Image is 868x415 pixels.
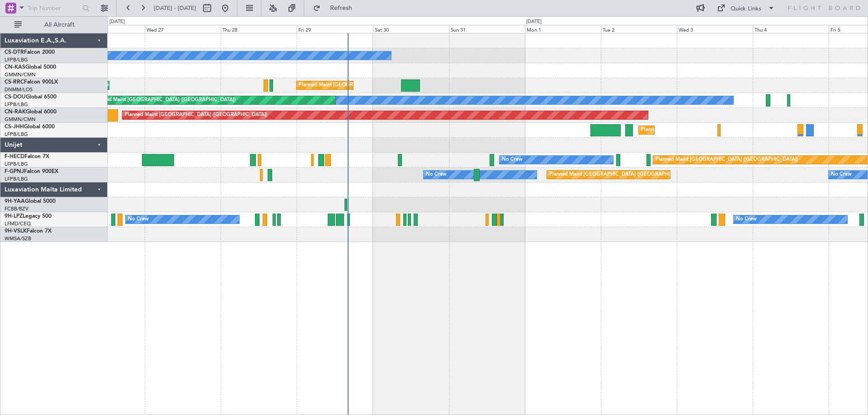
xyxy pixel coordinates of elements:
div: [DATE] [109,18,125,26]
span: All Aircraft [24,22,95,28]
span: CN-KAS [5,65,25,70]
div: Planned Maint [GEOGRAPHIC_DATA] ([GEOGRAPHIC_DATA]) [641,123,783,137]
div: Planned Maint [GEOGRAPHIC_DATA] ([GEOGRAPHIC_DATA]) [93,93,236,107]
div: Thu 28 [221,25,297,33]
div: No Crew [502,153,523,167]
button: Quick Links [712,1,779,15]
a: FCBB/BZV [5,205,28,212]
div: Sat 30 [373,25,449,33]
span: [DATE] - [DATE] [154,4,196,12]
a: CS-DOUGlobal 6500 [5,94,57,100]
span: CS-JHH [5,124,24,130]
span: 9H-YAA [5,199,25,204]
a: 9H-VSLKFalcon 7X [5,228,52,234]
a: CS-DTRFalcon 2000 [5,50,55,55]
a: LFPB/LBG [5,131,28,138]
a: LFMD/CEQ [5,220,31,227]
span: CS-DTR [5,50,24,55]
a: LFPB/LBG [5,101,28,108]
div: Planned Maint [GEOGRAPHIC_DATA] ([GEOGRAPHIC_DATA]) [299,79,441,92]
a: LFPB/LBG [5,56,28,63]
span: CS-RRC [5,79,24,85]
div: No Crew [831,168,852,182]
a: CN-RAKGlobal 6000 [5,109,57,115]
div: Planned Maint [GEOGRAPHIC_DATA] ([GEOGRAPHIC_DATA]) [125,108,267,122]
span: Refresh [322,5,360,11]
a: LFPB/LBG [5,176,28,182]
span: F-GPNJ [5,169,24,174]
a: 9H-YAAGlobal 5000 [5,199,56,204]
span: CS-DOU [5,94,26,100]
div: Quick Links [731,5,761,14]
div: Thu 4 [753,25,829,33]
div: [DATE] [526,18,542,26]
a: CN-KASGlobal 5000 [5,65,56,70]
input: Trip Number [28,1,80,15]
a: CS-RRCFalcon 900LX [5,79,58,85]
div: Planned Maint [GEOGRAPHIC_DATA] ([GEOGRAPHIC_DATA]) [656,153,798,167]
a: DNMM/LOS [5,86,33,93]
div: Wed 3 [677,25,753,33]
span: CN-RAK [5,109,26,115]
a: 9H-LPZLegacy 500 [5,214,52,219]
div: Fri 29 [297,25,373,33]
div: Wed 27 [145,25,221,33]
div: No Crew [128,213,149,226]
a: GMMN/CMN [5,116,36,123]
a: LFPB/LBG [5,161,28,168]
a: GMMN/CMN [5,71,36,78]
a: F-HECDFalcon 7X [5,154,49,159]
div: Mon 1 [525,25,601,33]
div: Sun 31 [449,25,525,33]
a: F-GPNJFalcon 900EX [5,169,58,174]
a: WMSA/SZB [5,235,31,242]
span: 9H-VSLK [5,228,27,234]
div: Tue 2 [601,25,677,33]
div: No Crew [426,168,447,182]
button: All Aircraft [10,18,98,32]
span: F-HECD [5,154,24,159]
div: No Crew [736,213,757,226]
a: CS-JHHGlobal 6000 [5,124,55,130]
span: 9H-LPZ [5,214,23,219]
button: Refresh [309,1,363,15]
div: Planned Maint [GEOGRAPHIC_DATA] ([GEOGRAPHIC_DATA]) [549,168,692,182]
